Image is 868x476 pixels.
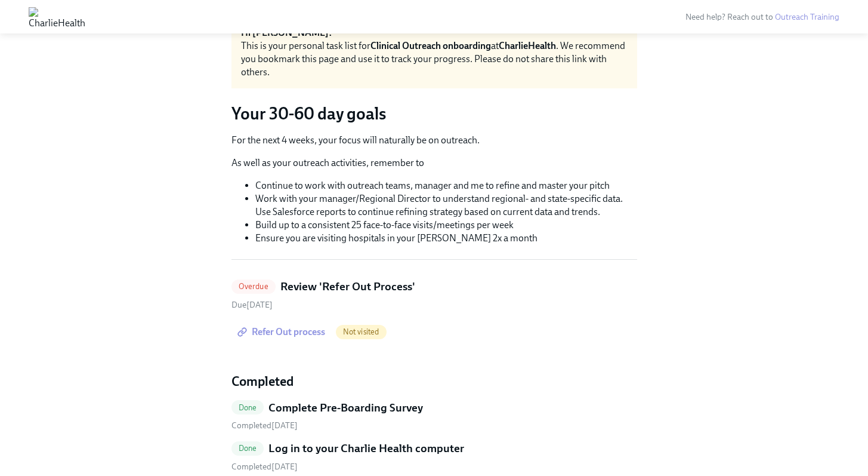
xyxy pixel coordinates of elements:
[231,373,637,391] h4: Completed
[336,327,387,336] span: Not visited
[231,156,637,170] p: As well as your outreach activities, remember to
[240,326,325,338] span: Refer Out process
[268,400,423,416] h5: Complete Pre-Boarding Survey
[231,282,276,291] span: Overdue
[280,279,415,294] h5: Review 'Refer Out Process'
[499,40,556,51] strong: CharlieHealth
[231,400,637,432] a: DoneComplete Pre-Boarding Survey Completed[DATE]
[231,103,637,124] h3: Your 30-60 day goals
[255,232,637,245] li: Ensure you are visiting hospitals in your [PERSON_NAME] 2x a month
[231,441,637,472] a: DoneLog in to your Charlie Health computer Completed[DATE]
[255,179,637,192] li: Continue to work with outreach teams, manager and me to refine and master your pitch
[29,7,85,26] img: CharlieHealth
[231,300,273,310] span: Thursday, June 26th 2025, 9:00 am
[231,279,637,311] a: OverdueReview 'Refer Out Process'Due[DATE]
[231,462,298,472] span: Sunday, May 18th 2025, 7:06 pm
[231,420,298,431] span: Sunday, May 18th 2025, 6:56 pm
[255,219,637,232] li: Build up to a consistent 25 face-to-face visits/meetings per week
[231,134,637,147] p: For the next 4 weeks, your focus will naturally be on outreach.
[231,444,264,453] span: Done
[231,320,333,344] a: Refer Out process
[255,192,637,219] li: Work with your manager/Regional Director to understand regional- and state-specific data. Use Sal...
[685,12,839,22] span: Need help? Reach out to
[241,39,628,79] div: This is your personal task list for at . We recommend you bookmark this page and use it to track ...
[231,403,264,412] span: Done
[775,12,839,22] a: Outreach Training
[268,441,464,456] h5: Log in to your Charlie Health computer
[370,40,491,51] strong: Clinical Outreach onboarding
